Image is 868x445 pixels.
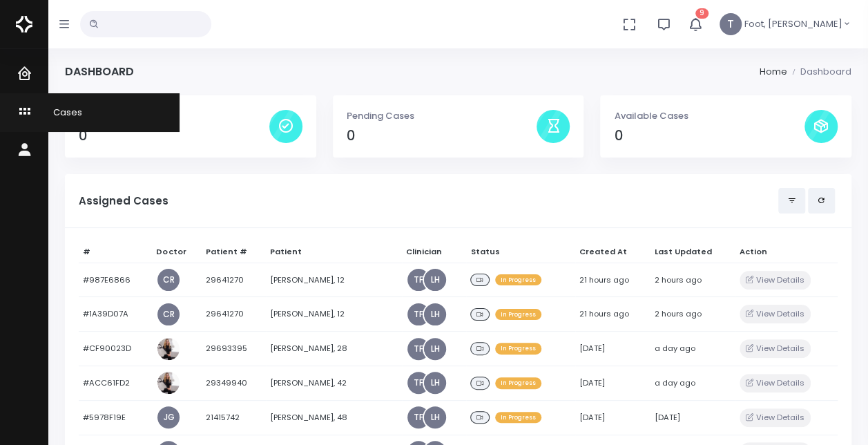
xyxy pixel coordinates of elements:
[495,343,541,354] span: In Progress
[495,377,541,388] span: In Progress
[16,10,32,39] img: Logo Horizontal
[36,106,82,119] span: Cases
[579,343,605,354] span: [DATE]
[495,309,541,320] span: In Progress
[407,338,430,360] a: TF
[744,17,842,31] span: Foot, [PERSON_NAME]
[614,109,804,123] p: Available Cases
[79,366,152,401] td: #ACC61FD2
[157,303,180,325] a: CR
[424,372,446,394] a: LH
[266,242,402,263] th: Patient
[79,332,152,366] td: #CF90023D
[735,242,838,263] th: Action
[650,242,735,263] th: Last Updated
[407,372,430,394] a: TF
[695,8,708,19] span: 9
[79,263,152,297] td: #987E6866
[266,400,402,435] td: [PERSON_NAME], 48
[202,332,266,366] td: 29693395
[579,308,629,319] span: 21 hours ago
[157,406,180,428] a: JG
[466,242,575,263] th: Status
[202,366,266,401] td: 29349940
[407,269,430,291] a: TF
[787,65,851,79] li: Dashboard
[266,263,402,297] td: [PERSON_NAME], 12
[740,339,811,358] button: View Details
[347,109,537,123] p: Pending Cases
[655,412,680,423] span: [DATE]
[579,377,605,388] span: [DATE]
[79,128,269,144] h4: 0
[202,263,266,297] td: 29641270
[79,195,778,207] h5: Assigned Cases
[79,242,152,263] th: #
[579,412,605,423] span: [DATE]
[720,13,742,35] span: T
[266,366,402,401] td: [PERSON_NAME], 42
[266,297,402,332] td: [PERSON_NAME], 12
[759,65,787,79] li: Home
[65,65,134,78] h4: Dashboard
[614,128,804,144] h4: 0
[655,377,695,388] span: a day ago
[495,412,541,423] span: In Progress
[740,305,811,323] button: View Details
[655,308,702,319] span: 2 hours ago
[424,269,446,291] a: LH
[740,271,811,290] button: View Details
[495,274,541,285] span: In Progress
[157,269,180,291] a: CR
[266,332,402,366] td: [PERSON_NAME], 28
[424,303,446,325] a: LH
[579,274,629,285] span: 21 hours ago
[79,400,152,435] td: #5978F19E
[740,408,811,427] button: View Details
[740,374,811,392] button: View Details
[347,128,537,144] h4: 0
[575,242,650,263] th: Created At
[655,343,695,354] span: a day ago
[655,274,702,285] span: 2 hours ago
[424,406,446,428] a: LH
[407,406,430,428] a: TF
[424,338,446,360] a: LH
[202,297,266,332] td: 29641270
[79,297,152,332] td: #1A39D07A
[202,242,266,263] th: Patient #
[202,400,266,435] td: 21415742
[152,242,201,263] th: Doctor
[407,303,430,325] a: TF
[402,242,466,263] th: Clinician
